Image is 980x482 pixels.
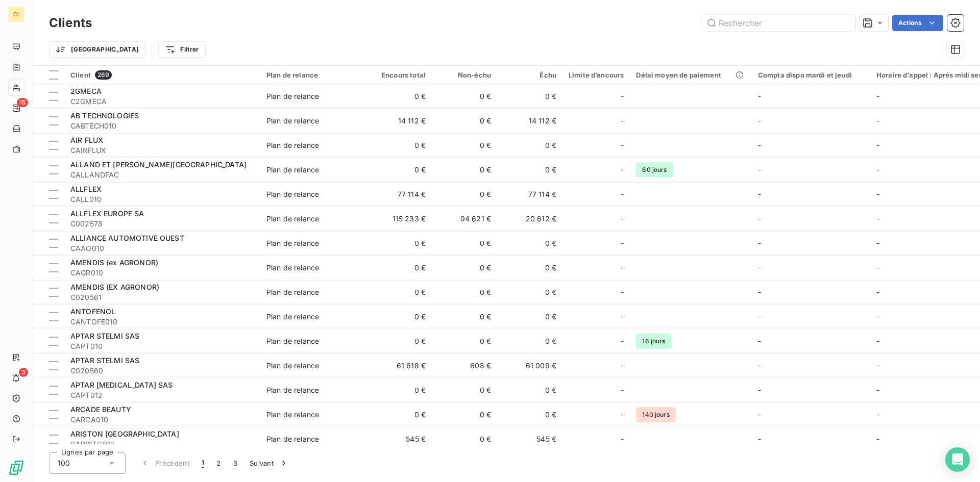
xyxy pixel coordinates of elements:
[49,14,92,32] h3: Clients
[432,427,497,451] td: 0 €
[366,158,432,182] td: 0 €
[202,458,204,468] span: 1
[266,189,319,199] div: Plan de relance
[621,116,624,126] span: -
[497,182,562,207] td: 77 114 €
[432,256,497,280] td: 0 €
[497,280,562,305] td: 0 €
[227,452,243,474] button: 3
[70,439,254,449] span: CARISTO010
[503,71,556,79] div: Échu
[621,434,624,444] span: -
[945,447,970,472] div: Open Intercom Messenger
[432,353,497,378] td: 608 €
[210,452,227,474] button: 2
[758,435,761,443] span: -
[70,390,254,400] span: CAPT012
[70,317,254,327] span: CANTOFE010
[758,239,761,247] span: -
[497,305,562,329] td: 0 €
[70,307,115,316] span: ANTOFENOL
[70,292,254,302] span: C020561
[366,231,432,256] td: 0 €
[366,182,432,207] td: 77 114 €
[195,452,210,474] button: 1
[497,378,562,402] td: 0 €
[621,385,624,395] span: -
[70,87,102,95] span: 2GMECA
[621,165,624,175] span: -
[432,231,497,256] td: 0 €
[758,165,761,174] span: -
[702,15,855,31] input: Rechercher
[758,92,761,100] span: -
[497,402,562,427] td: 0 €
[366,427,432,451] td: 545 €
[70,185,102,193] span: ALLFLEX
[70,71,91,79] span: Client
[876,435,879,443] span: -
[432,402,497,427] td: 0 €
[266,336,319,346] div: Plan de relance
[366,133,432,158] td: 0 €
[373,71,426,79] div: Encours total
[70,283,159,291] span: AMENDIS (EX AGRONOR)
[758,214,761,223] span: -
[621,361,624,371] span: -
[497,231,562,256] td: 0 €
[758,410,761,419] span: -
[8,6,24,22] div: CI
[366,378,432,402] td: 0 €
[758,141,761,149] span: -
[70,366,254,376] span: C020560
[243,452,295,474] button: Suivant
[70,170,254,180] span: CALLANDFAC
[497,84,562,109] td: 0 €
[497,109,562,133] td: 14 112 €
[636,71,745,79] div: Délai moyen de paiement
[266,263,319,273] div: Plan de relance
[266,165,319,175] div: Plan de relance
[876,337,879,345] span: -
[70,136,103,144] span: AIR FLUX
[497,329,562,353] td: 0 €
[70,415,254,425] span: CARCA010
[621,336,624,346] span: -
[95,70,112,80] span: 269
[876,165,879,174] span: -
[432,84,497,109] td: 0 €
[758,386,761,394] span: -
[266,385,319,395] div: Plan de relance
[758,312,761,321] span: -
[366,353,432,378] td: 61 618 €
[876,141,879,149] span: -
[70,341,254,351] span: CAPT010
[621,214,624,224] span: -
[266,410,319,420] div: Plan de relance
[17,98,28,107] span: 15
[497,158,562,182] td: 0 €
[70,429,179,438] span: ARISTON [GEOGRAPHIC_DATA]
[70,209,144,218] span: ALLFLEX EUROPE SA
[876,361,879,370] span: -
[266,214,319,224] div: Plan de relance
[58,458,70,468] span: 100
[876,92,879,100] span: -
[70,121,254,131] span: CABTECH010
[876,263,879,272] span: -
[758,263,761,272] span: -
[758,190,761,198] span: -
[636,407,675,422] span: 140 jours
[366,329,432,353] td: 0 €
[892,15,943,31] button: Actions
[432,305,497,329] td: 0 €
[366,256,432,280] td: 0 €
[70,332,139,340] span: APTAR STELMI SAS
[70,194,254,205] span: CALL010
[70,160,247,169] span: ALLAND ET [PERSON_NAME][GEOGRAPHIC_DATA]
[621,410,624,420] span: -
[266,434,319,444] div: Plan de relance
[70,380,173,389] span: APTAR [MEDICAL_DATA] SAS
[266,312,319,322] div: Plan de relance
[432,182,497,207] td: 0 €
